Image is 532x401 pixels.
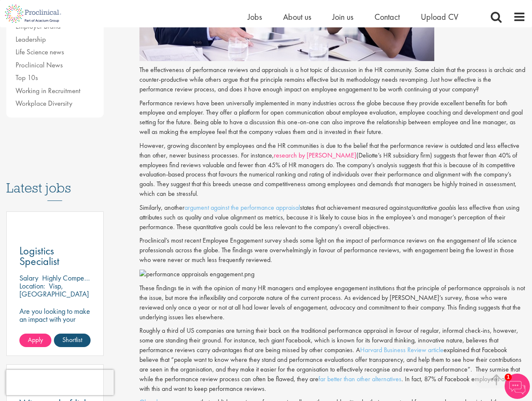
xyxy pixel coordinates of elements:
[505,374,530,399] img: Chatbot
[19,281,89,299] p: Visp, [GEOGRAPHIC_DATA]
[139,326,526,393] p: Roughly a third of US companies are turning their back on the traditional performance appraisal i...
[54,334,91,347] a: Shortlist
[139,141,526,199] p: However, growing discontent by employees and the HR communities is due to the belief that the per...
[408,203,452,212] em: quantitative goals
[16,99,72,108] a: Workplace Diversity
[139,236,526,265] p: Proclinical’s most recent Employee Engagement survey sheds some light on the impact of performanc...
[139,270,254,279] img: performance appraisals engagement.png
[374,11,400,22] a: Contact
[19,334,51,347] a: Apply
[19,281,45,291] span: Location:
[19,273,38,283] span: Salary
[139,99,526,137] p: Performance reviews have been universally implemented in many industries across the globe because...
[16,73,38,82] a: Top 10s
[283,11,311,22] a: About us
[318,374,401,383] a: far better than other alternatives
[421,11,458,22] a: Upload CV
[505,374,512,381] span: 1
[139,203,526,232] p: Similarly, another states that achievement measured against is less effective than using attribut...
[274,151,356,160] a: research by [PERSON_NAME]
[28,335,43,344] span: Apply
[360,345,444,354] a: Harvard Business Review article
[19,246,91,267] a: Logistics Specialist
[16,35,46,44] a: Leadership
[332,11,353,22] a: Join us
[248,11,262,22] a: Jobs
[6,370,114,395] iframe: reCAPTCHA
[16,47,64,56] a: Life Science news
[42,273,98,283] p: Highly Competitive
[139,65,526,94] p: The effectiveness of performance reviews and appraisals is a hot topic of discussion in the HR co...
[19,243,59,268] span: Logistics Specialist
[16,86,80,95] a: Working in Recruitment
[6,160,104,201] h3: Latest jobs
[16,60,63,70] a: Proclinical News
[139,283,526,322] p: These findings tie in with the opinion of many HR managers and employee engagement institutions t...
[19,307,91,371] p: Are you looking to make an impact with your innovation? We are working with a well-established ph...
[184,203,300,212] a: argument against the performance appraisal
